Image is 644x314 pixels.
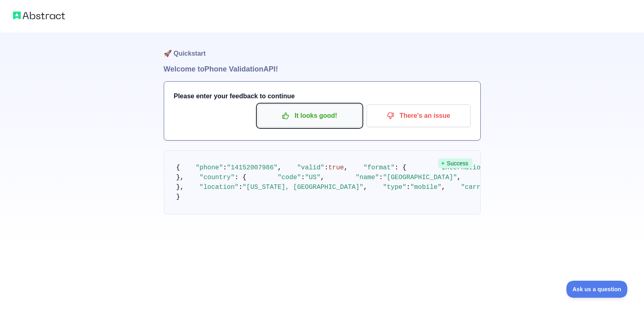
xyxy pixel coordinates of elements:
[324,164,328,171] span: :
[278,174,301,181] span: "code"
[176,164,180,171] span: {
[356,174,379,181] span: "name"
[383,184,406,191] span: "type"
[258,104,362,127] button: It looks good!
[297,164,324,171] span: "valid"
[243,184,364,191] span: "[US_STATE], [GEOGRAPHIC_DATA]"
[235,174,247,181] span: : {
[321,174,325,181] span: ,
[363,184,367,191] span: ,
[461,184,496,191] span: "carrier"
[301,174,305,181] span: :
[566,281,628,298] iframe: Toggle Customer Support
[366,104,471,127] button: There's an issue
[164,32,481,63] h1: 🚀 Quickstart
[373,109,464,123] p: There's an issue
[227,164,278,171] span: "14152007986"
[344,164,348,171] span: ,
[239,184,243,191] span: :
[363,164,395,171] span: "format"
[174,91,471,101] h3: Please enter your feedback to continue
[410,184,442,191] span: "mobile"
[438,158,473,168] span: Success
[223,164,227,171] span: :
[164,63,481,75] h1: Welcome to Phone Validation API!
[328,164,344,171] span: true
[278,164,282,171] span: ,
[199,184,239,191] span: "location"
[196,164,223,171] span: "phone"
[199,174,234,181] span: "country"
[457,174,461,181] span: ,
[383,174,457,181] span: "[GEOGRAPHIC_DATA]"
[438,164,496,171] span: "international"
[406,184,410,191] span: :
[379,174,383,181] span: :
[13,10,65,21] img: Abstract logo
[395,164,406,171] span: : {
[305,174,320,181] span: "US"
[264,109,356,123] p: It looks good!
[441,184,445,191] span: ,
